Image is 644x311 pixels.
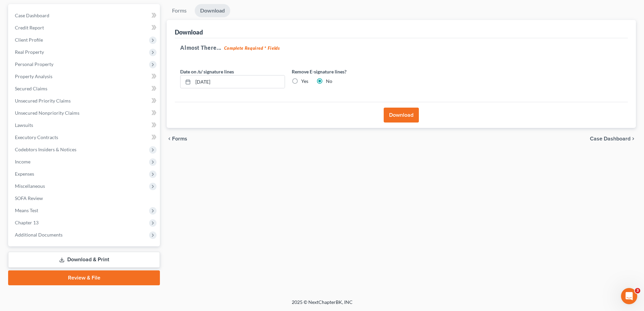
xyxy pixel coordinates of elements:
[292,68,397,75] label: Remove E-signature lines?
[15,220,39,225] span: Chapter 13
[9,95,160,107] a: Unsecured Priority Claims
[590,136,636,141] a: Case Dashboard chevron_right
[172,136,187,141] span: Forms
[15,25,44,30] span: Credit Report
[15,232,63,238] span: Additional Documents
[167,136,172,141] i: chevron_left
[621,288,637,304] iframe: Intercom live chat
[180,44,622,52] h5: Almost There...
[9,131,160,143] a: Executory Contracts
[590,136,630,141] span: Case Dashboard
[224,45,280,51] strong: Complete Required * Fields
[15,195,43,201] span: SOFA Review
[15,86,47,91] span: Secured Claims
[15,13,49,18] span: Case Dashboard
[15,207,38,213] span: Means Test
[9,107,160,119] a: Unsecured Nonpriority Claims
[15,134,58,140] span: Executory Contracts
[167,136,196,141] button: chevron_left Forms
[180,68,234,75] label: Date on /s/ signature lines
[9,22,160,34] a: Credit Report
[15,147,76,152] span: Codebtors Insiders & Notices
[193,75,285,88] input: MM/DD/YYYY
[195,4,230,17] a: Download
[15,73,52,79] span: Property Analysis
[15,110,79,116] span: Unsecured Nonpriority Claims
[15,183,45,189] span: Miscellaneous
[15,37,43,43] span: Client Profile
[9,119,160,131] a: Lawsuits
[326,78,332,85] label: No
[15,171,34,177] span: Expenses
[15,122,33,128] span: Lawsuits
[301,78,308,85] label: Yes
[8,252,160,268] a: Download & Print
[15,98,71,104] span: Unsecured Priority Claims
[630,136,636,141] i: chevron_right
[384,108,419,123] button: Download
[175,28,203,36] div: Download
[15,61,53,67] span: Personal Property
[129,299,515,311] div: 2025 © NextChapterBK, INC
[9,70,160,83] a: Property Analysis
[167,4,192,17] a: Forms
[15,159,30,164] span: Income
[15,49,44,55] span: Real Property
[9,83,160,95] a: Secured Claims
[9,192,160,204] a: SOFA Review
[8,270,160,285] a: Review & File
[9,9,160,22] a: Case Dashboard
[635,288,640,293] span: 3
